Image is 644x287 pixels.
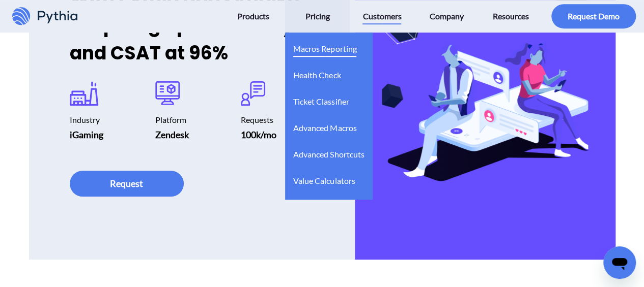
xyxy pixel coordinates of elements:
span: Value Calculators [293,173,355,189]
div: Zendesk [155,128,229,146]
span: Company [430,8,464,24]
iframe: Кнопка запуска окна обмена сообщениями [603,246,636,279]
a: Macros Reporting [293,33,356,59]
a: Advanced Shortcuts [293,138,364,165]
div: Industry [70,114,143,128]
a: Value Calculators [293,165,355,191]
span: Resources [493,8,529,24]
div: iGaming [70,128,143,146]
a: Advanced Macros [293,112,356,138]
a: Ticket Classifier [293,85,349,112]
span: Pricing [305,8,330,24]
div: 100k/mo [241,128,314,146]
span: Advanced Shortcuts [293,146,364,163]
span: Customers [362,8,401,24]
span: Advanced Macros [293,120,356,136]
span: Health Check [293,67,341,83]
div: Requests [241,114,314,128]
span: Ticket Classifier [293,93,349,110]
div: Platform [155,114,229,128]
a: Health Check [293,59,341,85]
span: Macros Reporting [293,41,356,57]
span: Products [237,8,269,24]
